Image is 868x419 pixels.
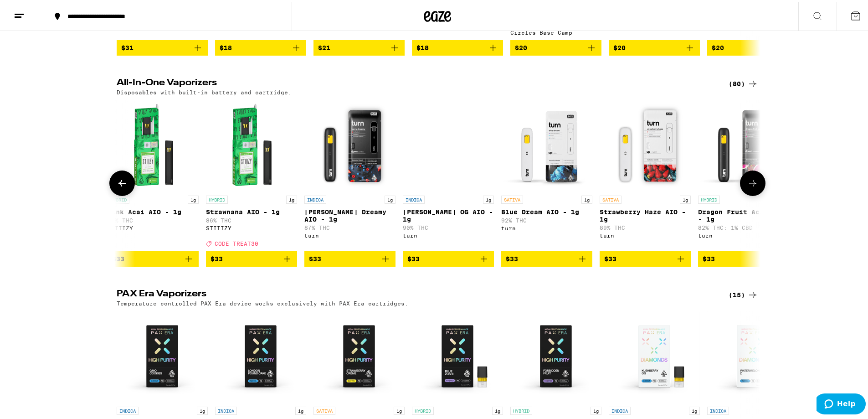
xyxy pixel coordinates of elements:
[117,88,292,93] p: Disposables with built-in battery and cartridge.
[501,98,592,249] a: Open page for Blue Dream AIO - 1g from turn
[510,405,532,413] p: HYBRID
[108,98,199,249] a: Open page for Pink Acai AIO - 1g from STIIIZY
[117,405,139,413] p: INDICA
[483,194,494,202] p: 1g
[600,207,691,221] p: Strawberry Haze AIO - 1g
[501,98,592,189] img: turn - Blue Dream AIO - 1g
[698,207,789,221] p: Dragon Fruit Acai AIO - 1g
[206,194,228,202] p: HYBRID
[403,231,494,237] div: turn
[108,223,199,229] div: STIIIZY
[215,239,258,245] span: CODE TREAT30
[403,98,494,189] img: turn - Mango Guava OG AIO - 1g
[215,38,306,54] button: Add to bag
[309,253,321,261] span: $33
[817,392,866,414] iframe: Opens a widget where you can find more information
[403,223,494,229] p: 90% THC
[188,194,199,202] p: 1g
[416,42,429,50] span: $18
[304,98,395,189] img: turn - Berry Dreamy AIO - 1g
[206,98,297,249] a: Open page for Strawnana AIO - 1g from STIIIZY
[206,216,297,222] p: 86% THC
[600,249,691,265] button: Add to bag
[501,216,592,222] p: 92% THC
[609,309,700,400] img: PAX - Pax Diamonds : Kushberry OG - 1g
[600,223,691,229] p: 89% THC
[501,249,592,265] button: Add to bag
[121,42,134,50] span: $31
[117,309,208,400] img: PAX - Pax High Purity: GMO Cookies - 1g
[313,38,405,54] button: Add to bag
[506,253,518,261] span: $33
[206,207,297,214] p: Strawnana AIO - 1g
[318,42,330,50] span: $21
[206,249,297,265] button: Add to bag
[591,405,601,413] p: 1g
[197,405,208,413] p: 1g
[510,309,601,400] img: PAX - Pax High Purity: Forbidden Fruit - 1g
[304,207,395,221] p: [PERSON_NAME] Dreamy AIO - 1g
[403,98,494,249] a: Open page for Mango Guava OG AIO - 1g from turn
[304,231,395,237] div: turn
[295,405,306,413] p: 1g
[108,98,199,189] img: STIIIZY - Pink Acai AIO - 1g
[581,194,592,202] p: 1g
[304,194,326,202] p: INDICA
[286,194,297,202] p: 1g
[698,98,789,249] a: Open page for Dragon Fruit Acai AIO - 1g from turn
[215,405,237,413] p: INDICA
[510,28,601,34] div: Circles Base Camp
[108,216,199,222] p: 87% THC
[112,253,124,261] span: $33
[304,98,395,249] a: Open page for Berry Dreamy AIO - 1g from turn
[108,207,199,214] p: Pink Acai AIO - 1g
[501,194,523,202] p: SATIVA
[689,405,700,413] p: 1g
[600,194,621,202] p: SATIVA
[712,42,724,50] span: $20
[385,194,395,202] p: 1g
[117,77,714,88] h2: All-In-One Vaporizers
[510,38,601,54] button: Add to bag
[403,194,425,202] p: INDICA
[412,309,503,400] img: PAX - High Purity: Blue Zushi - 1g
[108,194,129,202] p: HYBRID
[698,231,789,237] div: turn
[515,42,527,50] span: $20
[604,253,616,261] span: $33
[492,405,503,413] p: 1g
[394,405,405,413] p: 1g
[403,249,494,265] button: Add to bag
[600,98,691,189] img: turn - Strawberry Haze AIO - 1g
[220,42,232,50] span: $18
[609,405,631,413] p: INDICA
[313,309,405,400] img: PAX - Pax High Purity: Strawberry Creme - 1g
[501,207,592,214] p: Blue Dream AIO - 1g
[403,207,494,221] p: [PERSON_NAME] OG AIO - 1g
[117,299,408,305] p: Temperature controlled PAX Era device works exclusively with PAX Era cartridges.
[501,223,592,229] div: turn
[707,38,798,54] button: Add to bag
[698,98,789,189] img: turn - Dragon Fruit Acai AIO - 1g
[108,249,199,265] button: Add to bag
[304,249,395,265] button: Add to bag
[412,405,434,413] p: HYBRID
[117,38,208,54] button: Add to bag
[304,223,395,229] p: 87% THC
[407,253,420,261] span: $33
[206,223,297,229] div: STIIIZY
[609,38,700,54] button: Add to bag
[211,253,223,261] span: $33
[600,231,691,237] div: turn
[117,288,714,299] h2: PAX Era Vaporizers
[729,288,758,299] a: (15)
[680,194,691,202] p: 1g
[729,77,758,88] a: (80)
[698,249,789,265] button: Add to bag
[215,309,306,400] img: PAX - Pax High Purity: London Pound Cake - 1g
[707,309,798,400] img: PAX - Pax Diamonds : Watermelon Z - 1g
[412,38,503,54] button: Add to bag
